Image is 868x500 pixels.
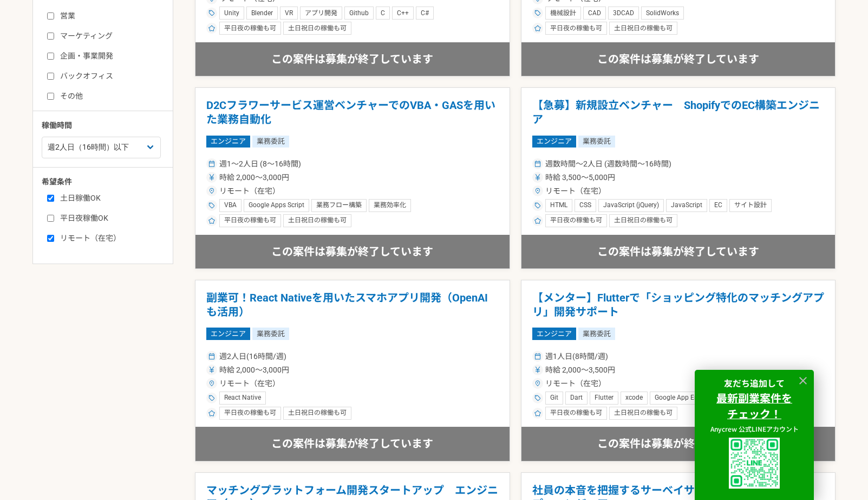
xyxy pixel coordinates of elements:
[550,9,576,18] span: 機械設計
[47,93,54,100] input: その他
[206,99,499,126] h1: D2Cフラワーサービス運営ベンチャーでのVBA・GASを用いた業務自動化
[206,328,250,339] span: エンジニア
[588,9,601,18] span: CAD
[208,188,215,194] img: ico_location_pin-352ac629.svg
[316,201,362,210] span: 業務フロー構築
[47,195,54,202] input: 土日稼働OK
[224,394,261,402] span: React Native
[625,394,643,402] span: xcode
[42,121,72,130] span: 稼働時間
[219,185,280,197] span: リモート（在宅）
[534,161,541,167] img: ico_calendar-4541a85f.svg
[224,201,237,210] span: VBA
[47,91,172,102] label: その他
[219,351,286,362] span: 週2人日(16時間/週)
[609,214,677,227] div: 土日祝日の稼働も可
[532,136,576,148] span: エンジニア
[534,25,541,31] img: ico_star-c4f7eedc.svg
[208,395,215,401] img: ico_tag-f97210f0.svg
[716,392,792,405] a: 最新副業案件を
[219,214,281,227] div: 平日夜の稼働も可
[603,201,659,210] span: JavaScript (jQuery)
[42,177,72,186] span: 希望条件
[534,174,541,181] img: ico_currency_yen-76ea2c4c.svg
[195,235,510,268] div: この案件は募集が終了しています
[283,214,351,227] div: 土日祝日の稼働も可
[534,410,541,416] img: ico_star-c4f7eedc.svg
[532,328,576,339] span: エンジニア
[208,410,215,416] img: ico_star-c4f7eedc.svg
[534,380,541,387] img: ico_location_pin-352ac629.svg
[208,161,215,167] img: ico_calendar-4541a85f.svg
[716,390,792,406] strong: 最新副業案件を
[219,364,289,376] span: 時給 2,000〜3,000円
[714,201,722,210] span: EC
[595,394,614,402] span: Flutter
[195,427,510,460] div: この案件は募集が終了しています
[283,407,351,420] div: 土日祝日の稼働も可
[734,201,767,210] span: サイト設計
[545,364,615,376] span: 時給 2,000〜3,500円
[727,408,781,421] a: チェック！
[534,353,541,360] img: ico_calendar-4541a85f.svg
[47,193,172,204] label: 土日稼働OK
[579,201,591,210] span: CSS
[47,30,172,42] label: マーケティング
[655,394,710,402] span: Google App Engine
[545,172,615,183] span: 時給 3,500〜5,000円
[47,73,54,80] input: バックオフィス
[47,70,172,82] label: バックオフィス
[532,291,825,319] h1: 【メンター】Flutterで「ショッピング特化のマッチングアプリ」開発サポート
[545,378,606,389] span: リモート（在宅）
[208,202,215,209] img: ico_tag-f97210f0.svg
[570,394,583,402] span: Dart
[47,50,172,62] label: 企画・事業開発
[545,158,671,170] span: 週数時間〜2人日 (週数時間〜16時間)
[195,42,510,76] div: この案件は募集が終了しています
[47,12,54,20] input: 営業
[208,367,215,373] img: ico_currency_yen-76ea2c4c.svg
[208,25,215,31] img: ico_star-c4f7eedc.svg
[219,22,281,35] div: 平日夜の稼働も可
[219,172,289,183] span: 時給 2,000〜3,000円
[521,42,836,76] div: この案件は募集が終了しています
[521,427,836,460] div: この案件は募集が終了しています
[532,99,825,126] h1: 【急募】新規設立ベンチャー ShopifyでのEC構築エンジニア
[545,351,608,362] span: 週1人日(8時間/週)
[206,136,250,148] span: エンジニア
[534,367,541,373] img: ico_currency_yen-76ea2c4c.svg
[545,214,607,227] div: 平日夜の稼働も可
[534,217,541,224] img: ico_star-c4f7eedc.svg
[545,22,607,35] div: 平日夜の稼働も可
[208,10,215,16] img: ico_tag-f97210f0.svg
[729,438,780,489] img: uploaded%2F9x3B4GYyuJhK5sXzQK62fPT6XL62%2F_1i3i91es70ratxpc0n6.png
[47,213,172,224] label: 平日夜稼働OK
[421,9,429,18] span: C#
[285,9,293,18] span: VR
[47,33,54,40] input: マーケティング
[208,380,215,387] img: ico_location_pin-352ac629.svg
[219,158,301,170] span: 週1〜2人日 (8〜16時間)
[47,215,54,222] input: 平日夜稼働OK
[206,291,499,319] h1: 副業可！React Nativeを用いたスマホアプリ開発（OpenAIも活用）
[578,328,615,339] span: 業務委託
[521,235,836,268] div: この案件は募集が終了しています
[224,9,239,18] span: Unity
[534,395,541,401] img: ico_tag-f97210f0.svg
[671,201,702,210] span: JavaScript
[252,136,289,148] span: 業務委託
[534,188,541,194] img: ico_location_pin-352ac629.svg
[381,9,385,18] span: C
[534,10,541,16] img: ico_tag-f97210f0.svg
[545,407,607,420] div: 平日夜の稼働も可
[47,233,172,244] label: リモート（在宅）
[219,378,280,389] span: リモート（在宅）
[305,9,337,18] span: アプリ開発
[283,22,351,35] div: 土日祝日の稼働も可
[613,9,634,18] span: 3DCAD
[578,136,615,148] span: 業務委託
[534,202,541,209] img: ico_tag-f97210f0.svg
[550,201,567,210] span: HTML
[208,174,215,181] img: ico_currency_yen-76ea2c4c.svg
[208,353,215,360] img: ico_calendar-4541a85f.svg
